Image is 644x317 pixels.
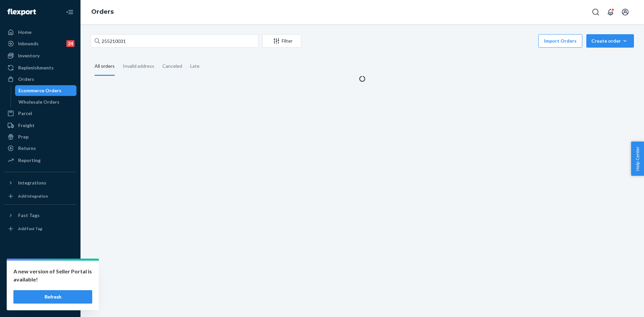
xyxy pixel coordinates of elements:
[4,38,76,49] a: Inbounds24
[589,5,602,19] button: Open Search Box
[18,76,34,83] div: Orders
[4,287,76,298] a: Help Center
[18,145,36,152] div: Returns
[190,57,200,75] div: Late
[4,131,76,142] a: Prep
[4,50,76,61] a: Inventory
[7,9,36,15] img: Flexport logo
[18,226,42,231] div: Add Fast Tag
[263,38,301,44] div: Filter
[4,62,76,73] a: Replenishments
[4,264,76,275] a: Settings
[4,223,76,234] a: Add Fast Tag
[18,157,41,164] div: Reporting
[13,267,92,283] p: A new version of Seller Portal is available!
[591,38,629,44] div: Create order
[18,40,39,47] div: Inbounds
[63,5,76,19] button: Close Navigation
[604,5,617,19] button: Open notifications
[538,34,582,48] button: Import Orders
[18,29,32,36] div: Home
[91,34,258,48] input: Search orders
[86,2,119,22] ol: breadcrumbs
[15,97,77,107] a: Wholesale Orders
[162,57,182,75] div: Canceled
[91,8,114,15] a: Orders
[18,134,29,140] div: Prep
[18,87,61,94] div: Ecommerce Orders
[18,122,35,129] div: Freight
[586,34,634,48] button: Create order
[631,142,644,176] button: Help Center
[4,191,76,202] a: Add Integration
[4,120,76,131] a: Freight
[18,99,59,105] div: Wholesale Orders
[4,108,76,119] a: Parcel
[13,290,92,304] button: Refresh
[18,193,48,199] div: Add Integration
[4,155,76,166] a: Reporting
[18,110,32,117] div: Parcel
[18,212,40,219] div: Fast Tags
[15,85,77,96] a: Ecommerce Orders
[95,57,115,76] div: All orders
[4,27,76,38] a: Home
[4,143,76,154] a: Returns
[66,40,74,47] div: 24
[619,5,632,19] button: Open account menu
[4,298,76,309] button: Give Feedback
[18,64,54,71] div: Replenishments
[4,177,76,188] button: Integrations
[4,275,76,286] a: Talk to Support
[4,210,76,221] button: Fast Tags
[18,179,46,186] div: Integrations
[262,34,301,48] button: Filter
[18,52,40,59] div: Inventory
[123,57,154,75] div: Invalid address
[4,74,76,85] a: Orders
